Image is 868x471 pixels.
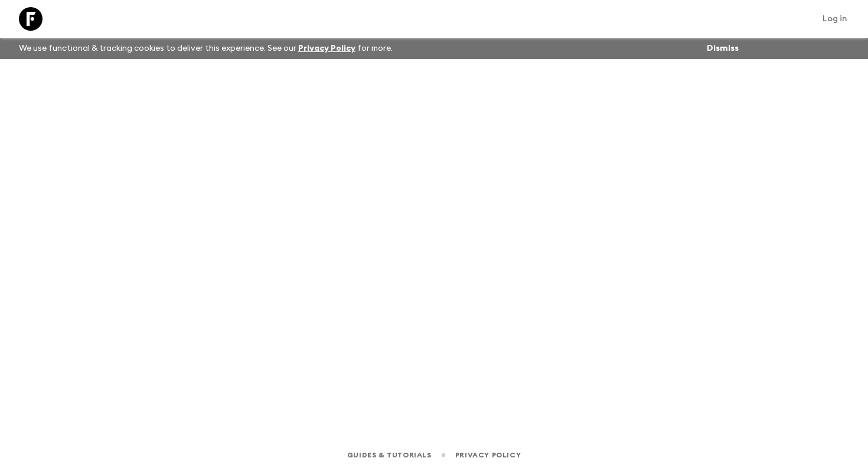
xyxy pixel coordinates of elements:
button: Dismiss [704,40,742,57]
p: We use functional & tracking cookies to deliver this experience. See our for more. [14,38,397,59]
a: Privacy Policy [298,44,355,53]
a: Guides & Tutorials [347,449,432,462]
a: Log in [816,11,854,27]
a: Privacy Policy [455,449,521,462]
